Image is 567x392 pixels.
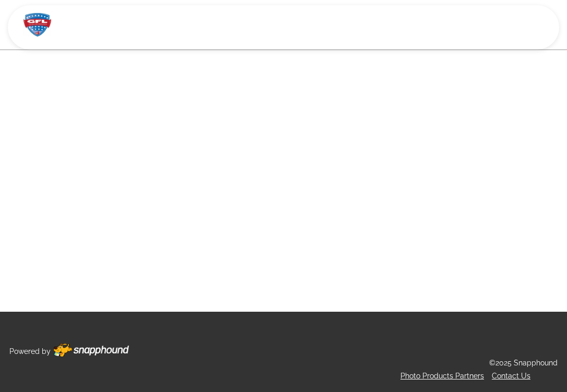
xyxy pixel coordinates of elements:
p: Powered by [9,345,51,358]
img: Footer [53,344,129,357]
a: Photo Products Partners [400,372,484,380]
p: ©2025 Snapphound [489,357,558,370]
img: Snapphound Logo [23,13,51,36]
a: Contact Us [492,372,530,380]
